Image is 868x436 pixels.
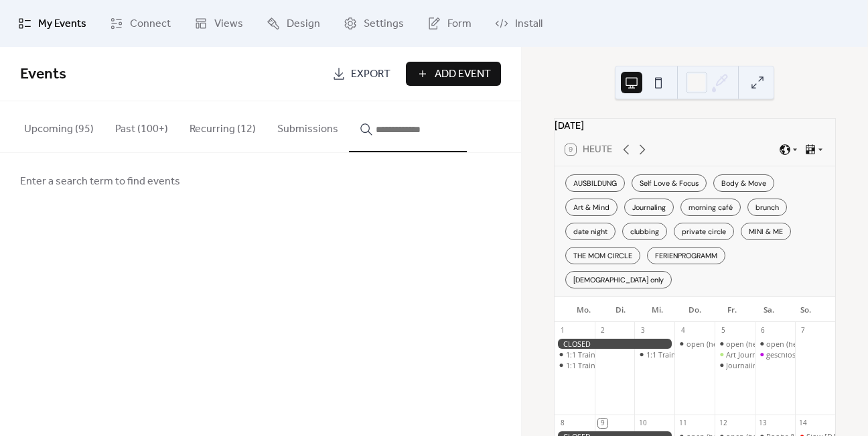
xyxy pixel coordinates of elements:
[322,62,401,86] a: Export
[674,223,734,240] div: private circle
[632,174,707,192] div: Self Love & Focus
[715,339,755,349] div: open (he)art café
[565,199,618,216] div: Art & Mind
[565,174,625,192] div: AUSBILDUNG
[287,16,320,32] span: Design
[788,297,824,323] div: So.
[686,339,745,349] div: open (he)art café
[726,339,784,349] div: open (he)art café
[13,101,104,151] button: Upcoming (95)
[638,419,648,428] div: 10
[435,66,491,83] span: Add Event
[184,5,253,42] a: Views
[638,326,648,335] div: 3
[715,349,755,360] div: Art Journaling Workshop
[257,5,330,42] a: Design
[602,297,639,323] div: Di.
[364,16,404,32] span: Settings
[759,326,768,335] div: 6
[566,360,679,370] div: 1:1 Training mit [PERSON_NAME]
[726,349,811,360] div: Art Journaling Workshop
[598,419,607,428] div: 9
[565,271,672,288] div: [DEMOGRAPHIC_DATA] only
[20,60,66,89] span: Events
[598,326,607,335] div: 2
[20,174,180,190] span: Enter a search term to find events
[674,339,715,349] div: open (he)art café
[214,16,243,32] span: Views
[680,199,741,216] div: morning café
[38,16,86,32] span: My Events
[104,101,179,151] button: Past (100+)
[100,5,181,42] a: Connect
[634,349,674,360] div: 1:1 Training mit Caterina
[351,66,390,83] span: Export
[766,339,824,349] div: open (he)art café
[555,119,835,133] div: [DATE]
[622,223,667,240] div: clubbing
[8,5,96,42] a: My Events
[715,360,755,370] div: Journaling Deep Dive: 2 Stunden für dich und deine Gedanken
[719,326,728,335] div: 5
[566,349,679,360] div: 1:1 Training mit [PERSON_NAME]
[179,101,267,151] button: Recurring (12)
[647,247,725,264] div: FERIENPROGRAMM
[565,297,602,323] div: Mo.
[741,223,791,240] div: MINI & ME
[713,297,750,323] div: Fr.
[565,223,616,240] div: date night
[558,326,567,335] div: 1
[798,419,808,428] div: 14
[676,297,713,323] div: Do.
[639,297,676,323] div: Mi.
[678,326,688,335] div: 4
[565,247,640,264] div: THE MOM CIRCLE
[798,326,808,335] div: 7
[624,199,674,216] div: Journaling
[555,349,595,360] div: 1:1 Training mit Caterina
[755,339,795,349] div: open (he)art café
[417,5,482,42] a: Form
[755,349,795,360] div: geschlossene Gesellschaft - doors closed
[406,62,501,86] button: Add Event
[515,16,542,32] span: Install
[646,349,759,360] div: 1:1 Training mit [PERSON_NAME]
[447,16,472,32] span: Form
[334,5,414,42] a: Settings
[678,419,688,428] div: 11
[750,297,787,323] div: Sa.
[485,5,553,42] a: Install
[759,419,768,428] div: 13
[555,339,675,349] div: CLOSED
[558,419,567,428] div: 8
[713,174,774,192] div: Body & Move
[747,199,787,216] div: brunch
[719,419,728,428] div: 12
[130,16,171,32] span: Connect
[267,101,349,151] button: Submissions
[555,360,595,370] div: 1:1 Training mit Caterina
